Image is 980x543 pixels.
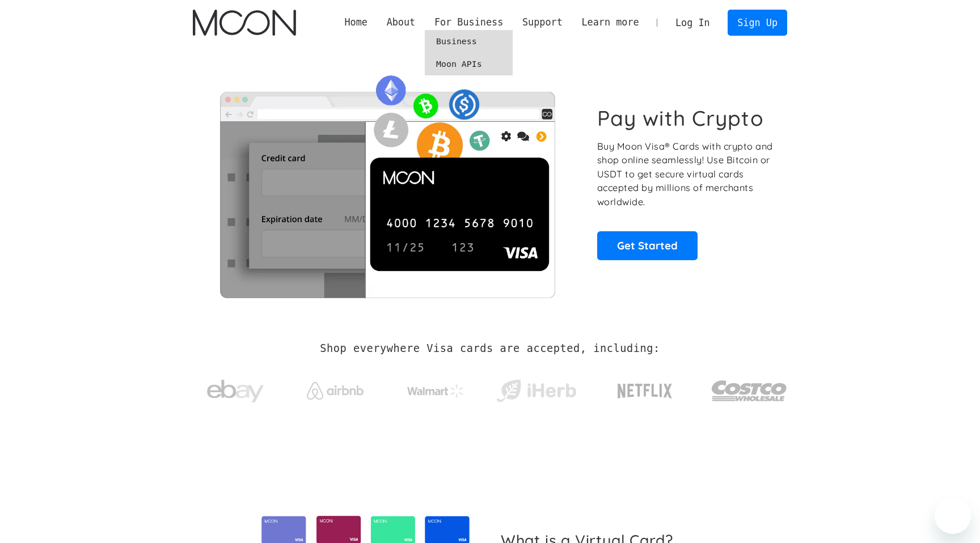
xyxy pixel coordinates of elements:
div: Learn more [572,15,649,29]
img: Moon Logo [193,10,295,36]
a: Netflix [594,366,696,411]
h2: Shop everywhere Visa cards are accepted, including: [320,342,660,355]
a: Home [335,15,377,29]
a: Business [425,30,513,53]
img: Costco [711,370,787,412]
img: Walmart [407,384,464,398]
div: About [377,15,425,29]
a: ebay [193,362,277,415]
a: Airbnb [293,371,378,405]
a: Walmart [394,373,478,404]
h1: Pay with Crypto [597,105,764,131]
img: Moon Cards let you spend your crypto anywhere Visa is accepted. [193,67,581,298]
div: For Business [434,15,503,29]
a: Get Started [597,231,698,260]
nav: For Business [425,30,513,75]
div: Support [522,15,563,29]
img: iHerb [494,376,578,406]
img: Netflix [616,377,673,405]
div: Support [513,15,572,29]
div: About [387,15,416,29]
a: iHerb [494,365,578,412]
p: Buy Moon Visa® Cards with crypto and shop online seamlessly! Use Bitcoin or USDT to get secure vi... [597,139,775,209]
div: Learn more [581,15,639,29]
a: home [193,10,295,36]
a: Costco [711,358,787,418]
div: For Business [425,15,513,29]
iframe: Button to launch messaging window [935,498,971,534]
a: Log In [666,10,719,35]
img: Airbnb [307,382,364,400]
img: ebay [207,374,264,409]
a: Moon APIs [425,53,513,75]
a: Sign Up [728,10,787,35]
